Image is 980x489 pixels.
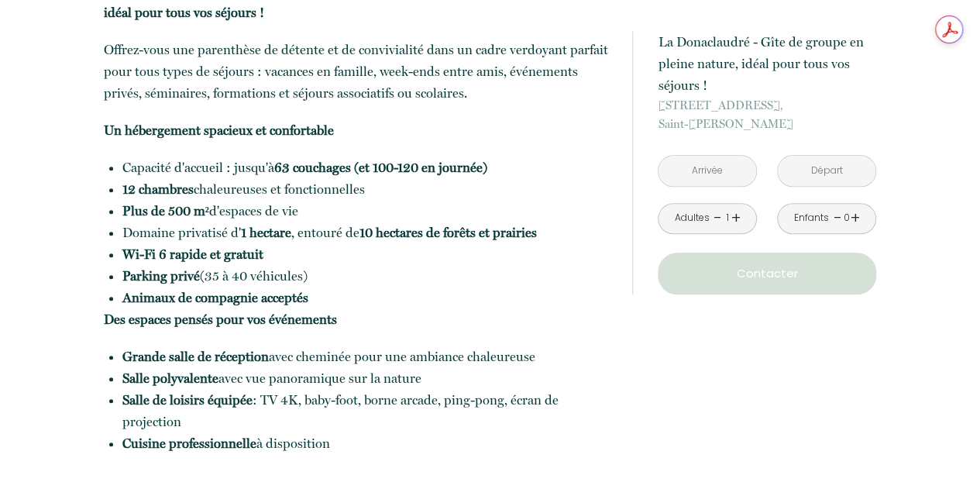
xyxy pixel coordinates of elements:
[104,312,337,327] strong: Des espaces pensés pour vos événements
[359,225,537,240] strong: 10 hectares de forêts et prairies
[122,265,612,287] li: (35 à 40 véhicules)
[843,211,851,226] div: 0
[658,31,876,96] p: La Donaclaudré - Gîte de groupe en pleine nature, idéal pour tous vos séjours !
[122,349,269,364] strong: Grande salle de réception
[122,181,194,197] strong: 12 chambres
[658,96,876,115] span: [STREET_ADDRESS],
[122,268,200,284] strong: Parking privé
[122,200,612,222] li: d'espaces de vie
[674,211,709,226] div: Adultes
[724,211,731,226] div: 1
[122,389,612,432] li: : TV 4K, baby-foot, borne arcade, ping-pong, écran de projection
[794,211,829,226] div: Enfants
[122,157,612,178] li: Capacité d'accueil : jusqu'à
[122,246,263,262] strong: Wi-Fi 6 rapide et gratuit
[122,370,218,386] strong: Salle polyvalente
[122,392,253,408] strong: Salle de loisirs équipée
[241,225,291,240] strong: 1 hectare
[658,96,876,133] p: Saint-[PERSON_NAME]
[663,264,871,283] p: Contacter
[122,178,612,200] li: chaleureuses et fonctionnelles
[274,160,487,175] strong: 63 couchages (et 100-120 en journée)
[122,222,612,243] li: Domaine privatisé d' , entouré de
[122,203,209,219] strong: Plus de 500 m²
[851,206,860,230] a: +
[104,122,334,138] strong: Un hébergement spacieux et confortable
[778,156,875,186] input: Départ
[833,206,841,230] a: -
[122,367,612,389] li: avec vue panoramique sur la nature
[658,253,876,294] button: Contacter
[122,346,612,367] li: avec cheminée pour une ambiance chaleureuse
[714,206,722,230] a: -
[658,156,756,186] input: Arrivée
[122,436,256,451] strong: Cuisine professionnelle
[731,206,741,230] a: +
[104,39,612,104] p: Offrez-vous une parenthèse de détente et de convivialité dans un cadre verdoyant parfait pour tou...
[122,432,612,454] li: à disposition
[122,290,308,305] strong: Animaux de compagnie acceptés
